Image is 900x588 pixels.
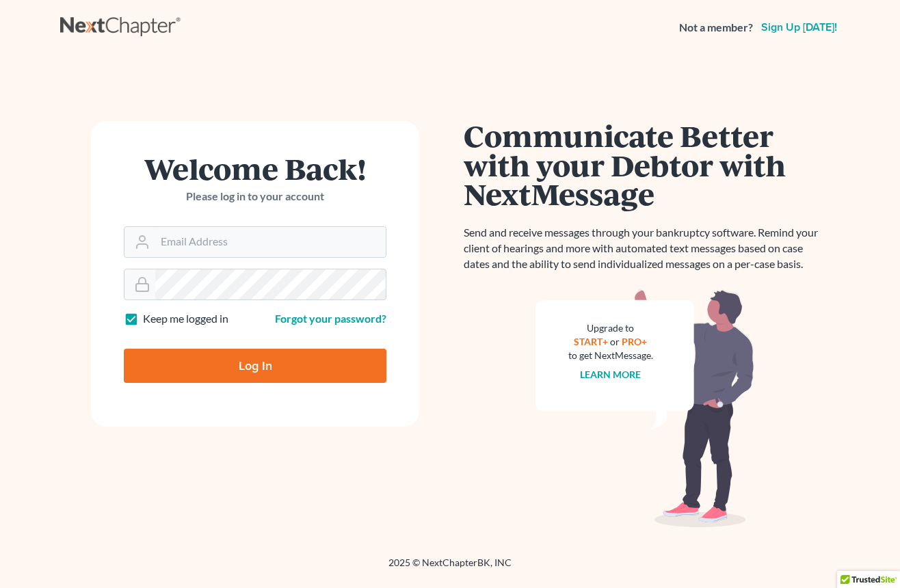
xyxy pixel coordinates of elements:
[275,312,386,325] a: Forgot your password?
[535,289,754,528] img: nextmessage_bg-59042aed3d76b12b5cd301f8e5b87938c9018125f34e5fa2b7a6b67550977c72.svg
[581,369,641,380] a: Learn more
[758,22,840,33] a: Sign up [DATE]!
[124,349,386,383] input: Log In
[568,321,653,335] div: Upgrade to
[568,349,653,362] div: to get NextMessage.
[464,225,826,272] p: Send and receive messages through your bankruptcy software. Remind your client of hearings and mo...
[622,336,648,347] a: PRO+
[143,311,228,327] label: Keep me logged in
[611,336,620,347] span: or
[464,121,826,209] h1: Communicate Better with your Debtor with NextMessage
[679,20,753,36] strong: Not a member?
[155,227,386,257] input: Email Address
[574,336,609,347] a: START+
[124,189,386,204] p: Please log in to your account
[60,556,840,580] div: 2025 © NextChapterBK, INC
[124,154,386,183] h1: Welcome Back!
